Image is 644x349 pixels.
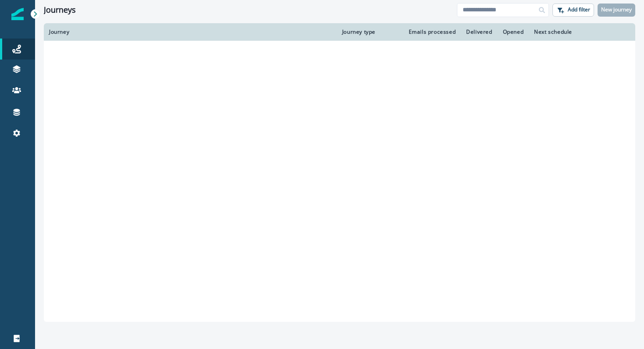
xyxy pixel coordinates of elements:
[49,28,332,35] div: Journey
[466,28,492,35] div: Delivered
[11,8,24,20] img: Inflection
[568,7,590,13] p: Add filter
[552,4,594,17] button: Add filter
[503,28,524,35] div: Opened
[342,28,396,35] div: Journey type
[598,4,635,17] button: New journey
[601,7,632,13] p: New journey
[44,5,76,15] h1: Journeys
[406,28,456,35] div: Emails processed
[534,28,609,35] div: Next schedule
